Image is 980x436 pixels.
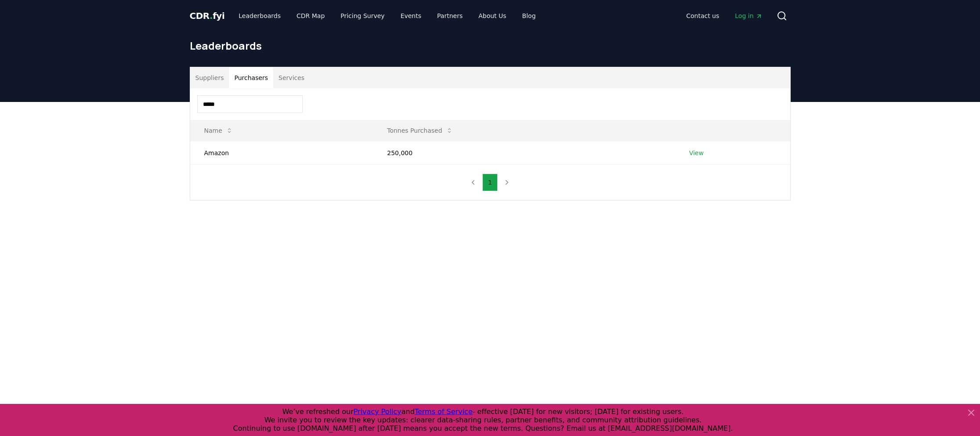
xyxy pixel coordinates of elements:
[210,11,213,21] span: .
[197,122,240,139] button: Name
[229,67,273,88] button: Purchasers
[728,8,769,24] a: Log in
[333,8,391,24] a: Pricing Survey
[735,11,762,20] span: Log in
[231,8,288,24] a: Leaderboards
[190,11,225,21] span: CDR fyi
[430,8,470,24] a: Partners
[394,8,428,24] a: Events
[471,8,513,24] a: About Us
[273,67,310,88] button: Services
[190,67,229,88] button: Suppliers
[689,149,704,157] a: View
[190,10,225,22] a: CDR.fyi
[231,8,542,24] nav: Main
[380,122,459,139] button: Tonnes Purchased
[679,8,726,24] a: Contact us
[190,39,791,53] h1: Leaderboards
[289,8,332,24] a: CDR Map
[190,141,373,164] td: Amazon
[482,174,498,191] button: 1
[679,8,769,24] nav: Main
[515,8,543,24] a: Blog
[373,141,675,164] td: 250,000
